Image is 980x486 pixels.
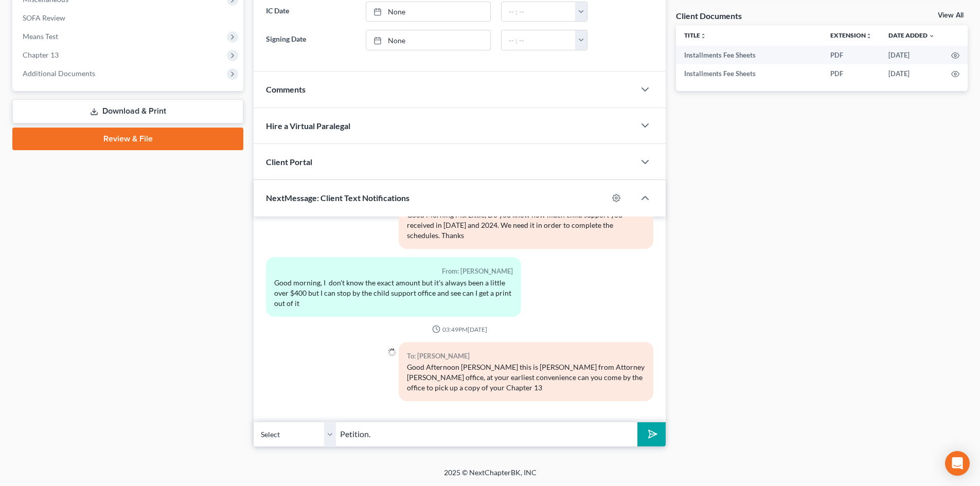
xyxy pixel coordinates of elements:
[274,265,512,277] div: From: [PERSON_NAME]
[676,64,822,83] td: Installments Fee Sheets
[12,99,243,123] a: Download & Print
[261,30,360,50] label: Signing Date
[888,31,935,39] a: Date Added expand_more
[945,451,970,476] div: Open Intercom Messenger
[197,467,783,486] div: 2025 © NextChapterBK, INC
[266,325,653,334] div: 03:49PM[DATE]
[830,31,872,39] a: Extensionunfold_more
[261,2,360,22] label: IC Date
[266,84,306,94] span: Comments
[684,31,706,39] a: Titleunfold_more
[14,9,243,27] a: SOFA Review
[274,278,512,309] div: Good morning, I don't know the exact amount but it's always been a little over $400 but I can sto...
[266,193,409,203] span: NextMessage: Client Text Notifications
[407,350,645,362] div: To: [PERSON_NAME]
[266,157,312,167] span: Client Portal
[502,2,576,22] input: -- : --
[822,46,880,64] td: PDF
[929,33,935,39] i: expand_more
[676,46,822,64] td: Installments Fee Sheets
[366,30,490,50] a: None
[866,33,872,39] i: unfold_more
[388,348,396,356] img: loading-94b0b3e1ba8af40f4fa279cbd2939eec65efbab3f2d82603d4e2456fc2c12017.gif
[676,10,742,21] div: Client Documents
[23,69,95,78] span: Additional Documents
[822,64,880,83] td: PDF
[502,30,576,50] input: -- : --
[366,2,490,22] a: None
[700,33,706,39] i: unfold_more
[407,210,645,241] div: Good Morning Ms. Little, Do you know how much child support you received in [DATE] and 2024. We n...
[880,64,943,83] td: [DATE]
[12,128,243,150] a: Review & File
[938,12,964,19] a: View All
[266,121,350,131] span: Hire a Virtual Paralegal
[23,32,58,41] span: Means Test
[336,422,637,447] input: Say something...
[23,50,59,59] span: Chapter 13
[23,13,65,22] span: SOFA Review
[880,46,943,64] td: [DATE]
[407,362,645,393] div: Good Afternoon [PERSON_NAME] this is [PERSON_NAME] from Attorney [PERSON_NAME] office, at your ea...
